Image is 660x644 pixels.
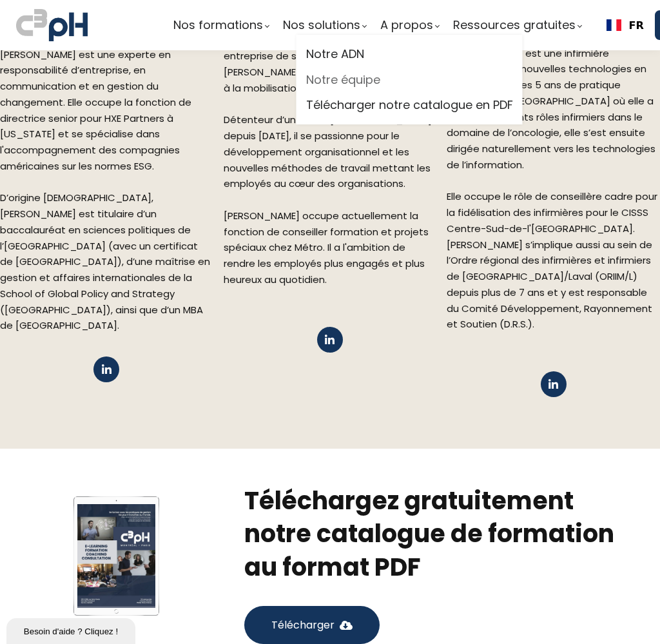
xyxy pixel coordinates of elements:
div: [PERSON_NAME] est une infirmière passionnée de nouvelles technologies en santé. Suite à ses 5 ans... [447,46,659,333]
h2: Téléchargez gratuitement notre catalogue de formation au format PDF [244,484,630,583]
a: FR [607,19,644,32]
span: Ressources gratuites [453,15,576,35]
img: Français flag [607,19,621,31]
div: Ayant possédé pendant plus de six ans une entreprise de services financiers, [PERSON_NAME] connaî... [224,33,436,288]
img: logo C3PH [16,6,88,44]
span: Télécharger [271,617,335,633]
span: Nos formations [173,15,263,35]
div: Language Switcher [596,10,655,40]
a: Télécharger notre catalogue en PDF [306,95,513,115]
div: Language selected: Français [596,10,655,40]
a: Notre ADN [306,44,513,64]
span: Nos solutions [283,15,360,35]
a: Notre équipe [306,70,513,90]
button: Télécharger [244,606,380,644]
span: A propos [380,15,433,35]
iframe: chat widget [6,616,138,644]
